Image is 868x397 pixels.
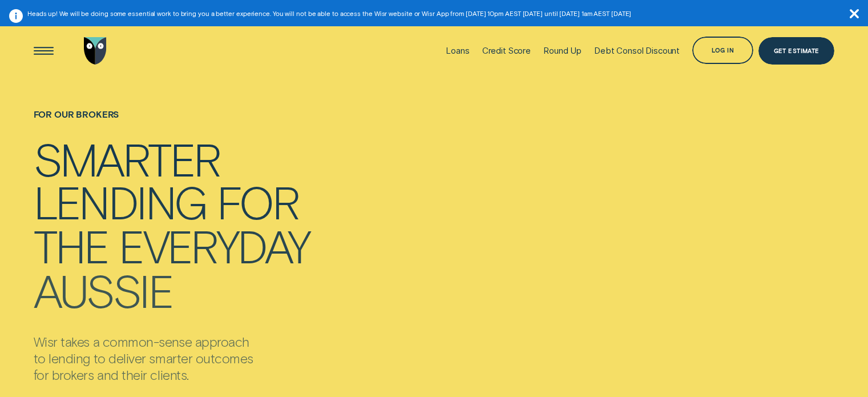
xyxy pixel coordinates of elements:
[446,21,469,82] a: Loans
[34,224,108,266] div: the
[119,224,309,266] div: everyday
[82,21,109,82] a: Go to home page
[446,45,469,56] div: Loans
[34,181,207,223] div: lending
[34,334,297,383] p: Wisr takes a common-sense approach to lending to deliver smarter outcomes for brokers and their c...
[30,37,57,65] button: Open Menu
[758,37,834,65] a: Get Estimate
[594,45,680,56] div: Debt Consol Discount
[482,45,531,56] div: Credit Score
[34,137,310,307] h4: Smarter lending for the everyday Aussie
[543,45,582,56] div: Round Up
[482,21,531,82] a: Credit Score
[34,109,310,137] h1: For Our Brokers
[543,21,582,82] a: Round Up
[84,37,107,65] img: Wisr
[34,268,172,311] div: Aussie
[217,181,298,223] div: for
[34,137,220,179] div: Smarter
[594,21,680,82] a: Debt Consol Discount
[692,37,753,64] button: Log in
